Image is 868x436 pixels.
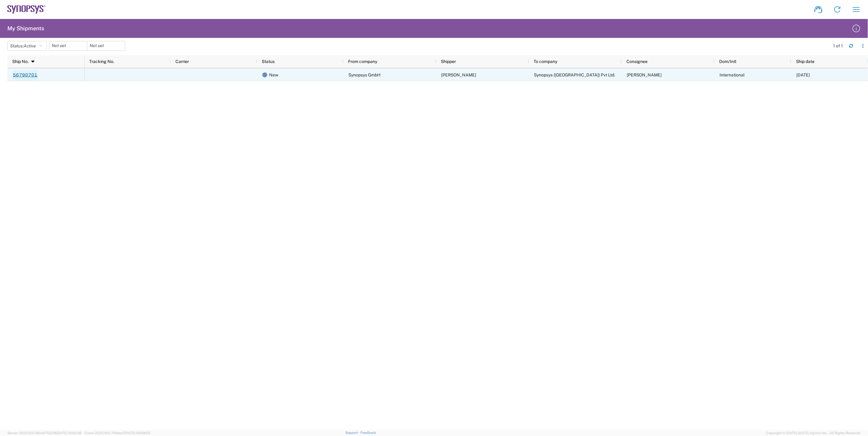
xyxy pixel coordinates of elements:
[797,72,810,77] span: 09/12/2025
[627,72,662,77] span: Sricharan Challa
[176,59,189,64] span: Carrier
[766,430,861,436] span: Copyright © [DATE]-[DATE] Agistix Inc., All Rights Reserved
[796,59,815,64] span: Ship date
[534,72,615,77] span: Synopsys (India) Pvt Ltd.
[12,59,28,64] span: Ship No.
[269,68,279,81] span: New
[7,431,81,435] span: Server: 2025.19.0-192a4753216
[441,59,456,64] span: Shipper
[345,431,361,434] a: Support
[7,41,47,51] button: Status:Active
[442,72,476,77] span: Dominika Krzysztofik
[13,70,38,80] a: 56790701
[24,43,36,48] span: Active
[349,72,381,77] span: Synopsys GmbH
[262,59,275,64] span: Status
[627,59,648,64] span: Consignee
[125,431,150,435] span: [DATE] 09:58:55
[534,59,558,64] span: To company
[720,72,745,77] span: International
[7,25,44,32] h2: My Shipments
[89,59,115,64] span: Tracking No.
[348,59,378,64] span: From company
[361,431,376,434] a: Feedback
[49,41,87,50] input: Not set
[84,431,150,435] span: Client: 2025.19.0-7f44ea7
[833,43,844,49] div: 1 of 1
[87,41,125,50] input: Not set
[57,431,81,435] span: [DATE] 10:05:38
[720,59,737,64] span: Dom/Intl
